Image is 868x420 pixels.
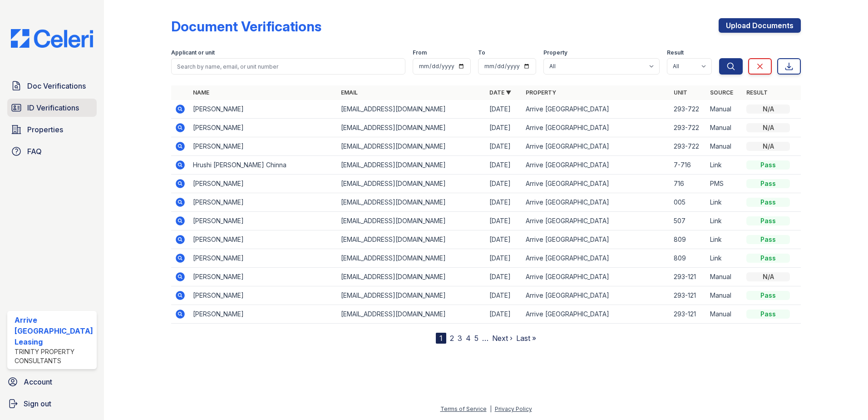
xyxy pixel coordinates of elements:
div: Arrive [GEOGRAPHIC_DATA] Leasing [15,315,93,347]
td: 293-722 [670,137,706,156]
a: 3 [458,334,462,343]
a: Name [193,89,209,96]
td: [PERSON_NAME] [189,249,338,268]
td: [PERSON_NAME] [189,286,338,305]
a: Source [710,89,733,96]
div: Pass [746,198,790,207]
td: Manual [706,100,743,119]
td: Link [706,230,743,249]
td: [EMAIL_ADDRESS][DOMAIN_NAME] [337,137,486,156]
td: [EMAIL_ADDRESS][DOMAIN_NAME] [337,100,486,119]
a: Property [526,89,556,96]
td: 005 [670,193,706,212]
label: Property [543,49,567,56]
td: [DATE] [486,286,522,305]
td: Arrive [GEOGRAPHIC_DATA] [522,100,671,119]
td: 507 [670,212,706,230]
td: [DATE] [486,268,522,286]
td: [DATE] [486,193,522,212]
div: Pass [746,310,790,319]
div: N/A [746,105,790,114]
td: Link [706,156,743,175]
td: [PERSON_NAME] [189,175,338,193]
div: N/A [746,272,790,281]
div: Pass [746,160,790,170]
td: [EMAIL_ADDRESS][DOMAIN_NAME] [337,305,486,324]
label: To [478,49,485,56]
label: Result [667,49,684,56]
a: 5 [474,334,478,343]
td: [EMAIL_ADDRESS][DOMAIN_NAME] [337,268,486,286]
td: Manual [706,268,743,286]
a: 2 [450,334,454,343]
a: 4 [466,334,471,343]
span: … [482,333,488,344]
td: Manual [706,286,743,305]
div: Trinity Property Consultants [15,347,93,365]
a: Result [746,89,768,96]
td: 809 [670,230,706,249]
img: CE_Logo_Blue-a8612792a0a2168367f1c8372b55b34899dd931a85d93a1a3d3e32e68fde9ad4.png [4,29,100,48]
td: [DATE] [486,230,522,249]
td: Arrive [GEOGRAPHIC_DATA] [522,249,671,268]
td: 293-722 [670,119,706,137]
td: [EMAIL_ADDRESS][DOMAIN_NAME] [337,175,486,193]
td: 293-121 [670,286,706,305]
td: 809 [670,249,706,268]
td: [DATE] [486,175,522,193]
div: | [490,405,492,412]
td: [PERSON_NAME] [189,305,338,324]
td: [EMAIL_ADDRESS][DOMAIN_NAME] [337,156,486,175]
td: [DATE] [486,249,522,268]
td: Arrive [GEOGRAPHIC_DATA] [522,137,671,156]
td: [DATE] [486,156,522,175]
a: Properties [7,120,97,139]
td: 716 [670,175,706,193]
a: Unit [674,89,687,96]
div: N/A [746,123,790,132]
td: Link [706,193,743,212]
td: [DATE] [486,305,522,324]
td: Arrive [GEOGRAPHIC_DATA] [522,175,671,193]
td: 293-121 [670,268,706,286]
label: Applicant or unit [171,49,215,56]
span: Sign out [24,398,51,409]
td: [PERSON_NAME] [189,137,338,156]
span: FAQ [27,146,42,157]
td: [EMAIL_ADDRESS][DOMAIN_NAME] [337,193,486,212]
td: [EMAIL_ADDRESS][DOMAIN_NAME] [337,230,486,249]
td: Manual [706,119,743,137]
td: 293-121 [670,305,706,324]
td: Manual [706,305,743,324]
td: [EMAIL_ADDRESS][DOMAIN_NAME] [337,249,486,268]
a: Terms of Service [440,405,487,412]
div: Pass [746,216,790,225]
a: Date ▼ [489,89,511,96]
td: Arrive [GEOGRAPHIC_DATA] [522,156,671,175]
td: [PERSON_NAME] [189,230,338,249]
a: Sign out [4,395,100,413]
td: PMS [706,175,743,193]
div: 1 [436,333,446,344]
td: [DATE] [486,119,522,137]
td: Arrive [GEOGRAPHIC_DATA] [522,305,671,324]
a: Next › [492,334,513,343]
a: FAQ [7,142,97,160]
td: [PERSON_NAME] [189,212,338,230]
span: Doc Verifications [27,80,86,91]
span: Properties [27,124,63,135]
td: [PERSON_NAME] [189,119,338,137]
td: 293-722 [670,100,706,119]
td: Link [706,212,743,230]
div: N/A [746,142,790,151]
div: Document Verifications [171,18,321,35]
td: Arrive [GEOGRAPHIC_DATA] [522,286,671,305]
td: Hrushi [PERSON_NAME] Chinna [189,156,338,175]
td: [EMAIL_ADDRESS][DOMAIN_NAME] [337,212,486,230]
a: Doc Verifications [7,77,97,95]
td: [PERSON_NAME] [189,193,338,212]
td: 7-716 [670,156,706,175]
td: [DATE] [486,212,522,230]
td: Manual [706,137,743,156]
